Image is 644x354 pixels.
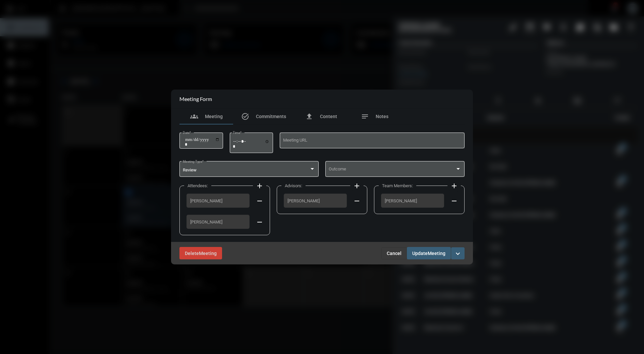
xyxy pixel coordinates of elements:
[256,182,264,190] mat-icon: add
[179,247,222,259] button: DeleteMeeting
[190,198,246,203] span: [PERSON_NAME]
[183,167,197,172] span: Review
[199,251,217,256] span: Meeting
[287,198,343,203] span: [PERSON_NAME]
[361,112,369,120] mat-icon: notes
[381,247,407,259] button: Cancel
[185,251,199,256] span: Delete
[241,112,249,120] mat-icon: task_alt
[385,198,440,203] span: [PERSON_NAME]
[305,112,313,120] mat-icon: file_upload
[179,96,212,102] h2: Meeting Form
[450,182,458,190] mat-icon: add
[184,183,211,188] label: Attendees:
[379,183,416,188] label: Team Members:
[256,114,286,119] span: Commitments
[376,114,388,119] span: Notes
[205,114,223,119] span: Meeting
[353,182,361,190] mat-icon: add
[281,183,306,188] label: Advisors:
[353,197,361,205] mat-icon: remove
[450,197,458,205] mat-icon: remove
[256,197,264,205] mat-icon: remove
[256,218,264,226] mat-icon: remove
[407,247,451,259] button: UpdateMeeting
[190,219,246,224] span: [PERSON_NAME]
[320,114,337,119] span: Content
[428,251,445,256] span: Meeting
[387,251,401,256] span: Cancel
[190,112,198,120] mat-icon: groups
[412,251,428,256] span: Update
[454,250,462,258] mat-icon: expand_more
